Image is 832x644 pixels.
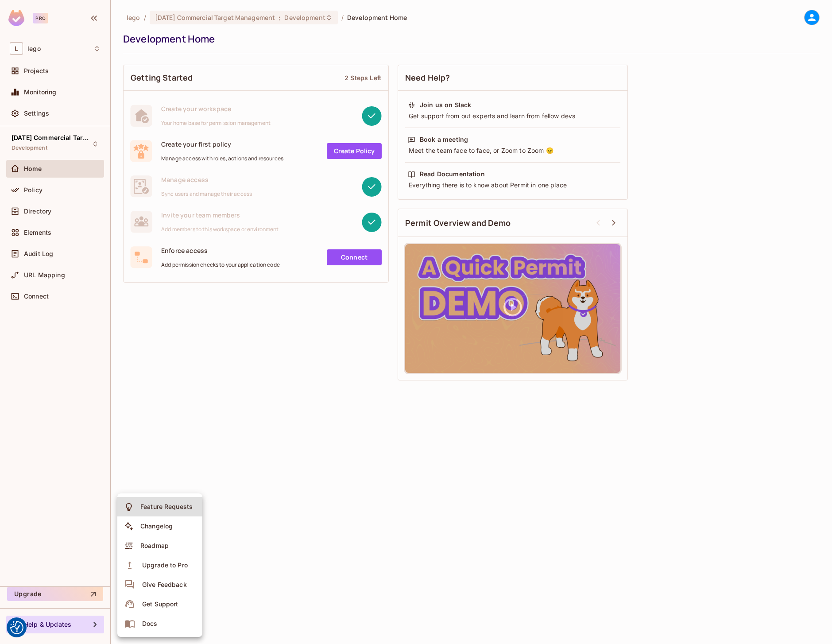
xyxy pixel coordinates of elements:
[140,541,169,550] div: Roadmap
[10,621,23,634] img: Revisit consent button
[140,522,173,531] div: Changelog
[142,580,187,589] div: Give Feedback
[140,502,193,511] div: Feature Requests
[142,561,188,570] div: Upgrade to Pro
[10,621,23,634] button: Consent Preferences
[142,600,178,609] div: Get Support
[142,619,158,628] div: Docs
